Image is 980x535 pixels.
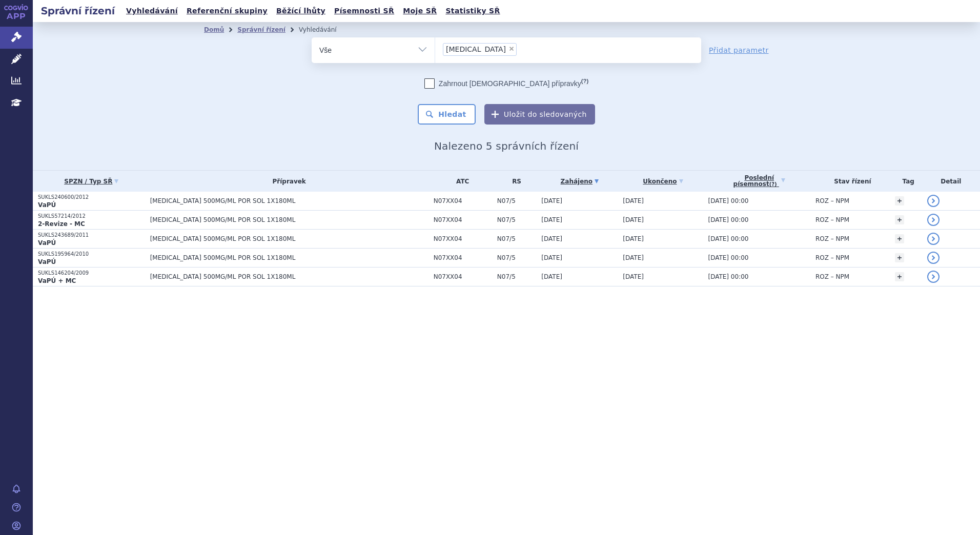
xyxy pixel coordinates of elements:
a: detail [927,271,940,283]
span: [MEDICAL_DATA] [446,46,506,53]
strong: VaPÚ [38,258,56,265]
a: Vyhledávání [123,4,181,18]
span: N07/5 [497,197,536,204]
span: [MEDICAL_DATA] 500MG/ML POR SOL 1X180ML [150,254,406,261]
span: [MEDICAL_DATA] 500MG/ML POR SOL 1X180ML [150,273,406,280]
th: RS [492,171,536,192]
a: Správní řízení [237,26,285,33]
p: SUKLS240600/2012 [38,194,145,201]
strong: 2-Revize - MC [38,220,85,228]
th: ATC [428,171,492,192]
span: [DATE] [541,273,562,280]
a: + [895,253,904,262]
a: + [895,234,904,243]
a: + [895,272,904,281]
a: Přidat parametr [709,45,769,55]
span: [DATE] [541,235,562,242]
span: ROZ – NPM [815,273,849,280]
a: Referenční skupiny [183,4,271,18]
strong: VaPÚ + MC [38,277,76,284]
span: [MEDICAL_DATA] 500MG/ML POR SOL 1X180ML [150,216,406,223]
span: [DATE] [623,216,644,223]
span: [DATE] [623,197,644,204]
label: Zahrnout [DEMOGRAPHIC_DATA] přípravky [424,78,588,89]
span: [MEDICAL_DATA] 500MG/ML POR SOL 1X180ML [150,235,406,242]
a: detail [927,195,940,207]
span: N07XX04 [434,254,492,261]
span: N07/5 [497,235,536,242]
th: Přípravek [145,171,428,192]
span: ROZ – NPM [815,254,849,261]
a: Ukončeno [623,174,703,189]
a: detail [927,233,940,245]
a: Písemnosti SŘ [331,4,397,18]
span: ROZ – NPM [815,197,849,204]
p: SUKLS57214/2012 [38,213,145,220]
th: Detail [922,171,980,192]
span: [DATE] [541,216,562,223]
span: [DATE] 00:00 [708,235,748,242]
span: ROZ – NPM [815,235,849,242]
a: Moje SŘ [400,4,440,18]
th: Tag [890,171,922,192]
span: [DATE] [541,197,562,204]
th: Stav řízení [810,171,890,192]
a: detail [927,252,940,264]
a: Poslednípísemnost(?) [708,171,810,192]
a: Statistiky SŘ [442,4,503,18]
p: SUKLS243689/2011 [38,232,145,239]
strong: VaPÚ [38,201,56,209]
span: [DATE] [623,273,644,280]
span: [DATE] 00:00 [708,254,748,261]
span: [DATE] 00:00 [708,273,748,280]
span: [DATE] [623,235,644,242]
p: SUKLS146204/2009 [38,270,145,277]
h2: Správní řízení [33,4,123,18]
input: [MEDICAL_DATA] [520,43,525,55]
span: [DATE] 00:00 [708,197,748,204]
li: Vyhledávání [299,22,350,37]
span: N07XX04 [434,216,492,223]
a: + [895,215,904,224]
abbr: (?) [769,181,777,188]
p: SUKLS195964/2010 [38,251,145,258]
strong: VaPÚ [38,239,56,246]
a: detail [927,214,940,226]
a: SPZN / Typ SŘ [38,174,145,189]
span: N07XX04 [434,197,492,204]
span: Nalezeno 5 správních řízení [434,140,579,152]
span: ROZ – NPM [815,216,849,223]
abbr: (?) [581,78,588,85]
span: [DATE] [541,254,562,261]
button: Hledat [418,104,476,125]
a: Domů [204,26,224,33]
span: [DATE] [623,254,644,261]
span: N07/5 [497,216,536,223]
button: Uložit do sledovaných [484,104,595,125]
span: N07XX04 [434,235,492,242]
span: × [508,46,515,52]
span: N07/5 [497,254,536,261]
span: N07/5 [497,273,536,280]
span: N07XX04 [434,273,492,280]
a: Zahájeno [541,174,618,189]
a: Běžící lhůty [273,4,329,18]
span: [MEDICAL_DATA] 500MG/ML POR SOL 1X180ML [150,197,406,204]
a: + [895,196,904,205]
span: [DATE] 00:00 [708,216,748,223]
